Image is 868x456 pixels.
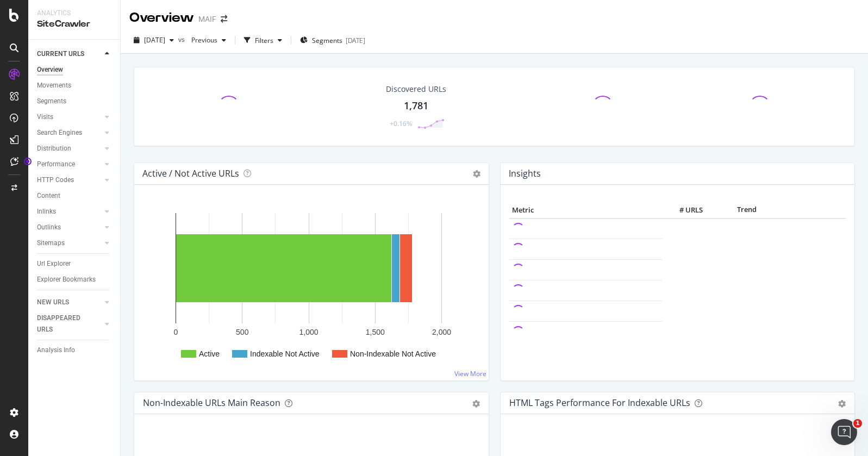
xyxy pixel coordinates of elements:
[142,166,239,181] h4: Active / Not Active URLs
[37,111,102,123] a: Visits
[37,80,113,91] a: Movements
[174,328,178,336] text: 0
[37,297,69,308] div: NEW URLS
[144,35,165,45] span: 2025 Oct. 7th
[37,143,71,154] div: Distribution
[454,369,486,378] a: View More
[37,190,60,202] div: Content
[366,328,385,336] text: 1,500
[178,35,187,44] span: vs
[37,274,113,285] a: Explorer Bookmarks
[37,313,92,335] div: DISAPPEARED URLS
[37,297,102,308] a: NEW URLS
[37,174,74,186] div: HTTP Codes
[386,84,446,95] div: Discovered URLs
[37,18,111,30] div: SiteCrawler
[37,190,113,202] a: Content
[129,9,194,27] div: Overview
[37,222,61,233] div: Outlinks
[37,127,102,139] a: Search Engines
[221,15,227,23] div: arrow-right-arrow-left
[473,170,480,178] i: Options
[37,206,102,217] a: Inlinks
[37,64,63,76] div: Overview
[199,349,220,358] text: Active
[404,99,428,113] div: 1,781
[143,202,476,372] svg: A chart.
[390,119,412,128] div: +0.16%
[143,397,280,408] div: Non-Indexable URLs Main Reason
[37,222,102,233] a: Outlinks
[299,328,318,336] text: 1,000
[37,96,113,107] a: Segments
[37,143,102,154] a: Distribution
[37,313,102,335] a: DISAPPEARED URLS
[37,258,113,270] a: Url Explorer
[37,9,111,18] div: Analytics
[662,202,705,218] th: # URLS
[187,35,217,45] span: Previous
[198,14,216,24] div: MAIF
[187,32,230,49] button: Previous
[509,397,690,408] div: HTML Tags Performance for Indexable URLs
[37,64,113,76] a: Overview
[37,238,65,249] div: Sitemaps
[853,419,862,428] span: 1
[472,400,480,408] div: gear
[255,36,273,45] div: Filters
[312,36,342,45] span: Segments
[432,328,451,336] text: 2,000
[37,258,71,270] div: Url Explorer
[37,274,96,285] div: Explorer Bookmarks
[705,202,789,218] th: Trend
[37,159,75,170] div: Performance
[37,111,53,123] div: Visits
[37,48,102,60] a: CURRENT URLS
[37,127,82,139] div: Search Engines
[37,345,75,356] div: Analysis Info
[37,345,113,356] a: Analysis Info
[37,206,56,217] div: Inlinks
[831,419,857,445] iframe: Intercom live chat
[37,174,102,186] a: HTTP Codes
[350,349,436,358] text: Non-Indexable Not Active
[129,32,178,49] button: [DATE]
[296,32,370,49] button: Segments[DATE]
[240,32,286,49] button: Filters
[509,202,662,218] th: Metric
[509,166,541,181] h4: Insights
[37,96,66,107] div: Segments
[37,238,102,249] a: Sitemaps
[250,349,320,358] text: Indexable Not Active
[346,36,365,45] div: [DATE]
[37,48,84,60] div: CURRENT URLS
[37,159,102,170] a: Performance
[838,400,846,408] div: gear
[23,157,33,166] div: Tooltip anchor
[37,80,71,91] div: Movements
[236,328,249,336] text: 500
